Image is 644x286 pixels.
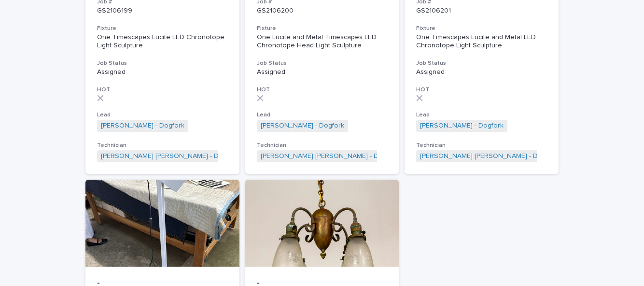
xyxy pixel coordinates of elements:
[257,142,388,149] h3: Technician
[257,25,388,32] h3: Fixture
[416,33,547,50] div: One Timescapes Lucite and Metal LED Chronotope Light Sculpture
[257,33,388,50] div: One Lucite and Metal Timescapes LED Chronotope Head Light Sculpture
[101,122,184,130] a: [PERSON_NAME] - Dogfork
[97,68,228,76] p: Assigned
[416,59,547,67] h3: Job Status
[257,7,388,15] p: GS2106200
[257,59,388,67] h3: Job Status
[416,86,547,94] h3: HOT
[416,7,547,15] p: GS2106201
[261,152,437,160] a: [PERSON_NAME] [PERSON_NAME] - Dogfork - Technician
[97,33,228,50] div: One Timescapes Lucite LED Chronotope Light Sculpture
[420,152,597,160] a: [PERSON_NAME] [PERSON_NAME] - Dogfork - Technician
[97,86,228,94] h3: HOT
[420,122,504,130] a: [PERSON_NAME] - Dogfork
[257,111,388,119] h3: Lead
[97,7,228,15] p: GS2106199
[261,122,344,130] a: [PERSON_NAME] - Dogfork
[416,111,547,119] h3: Lead
[416,68,547,76] p: Assigned
[97,111,228,119] h3: Lead
[416,142,547,149] h3: Technician
[97,59,228,67] h3: Job Status
[416,25,547,32] h3: Fixture
[101,152,278,160] a: [PERSON_NAME] [PERSON_NAME] - Dogfork - Technician
[97,142,228,149] h3: Technician
[257,86,388,94] h3: HOT
[97,25,228,32] h3: Fixture
[257,68,388,76] p: Assigned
